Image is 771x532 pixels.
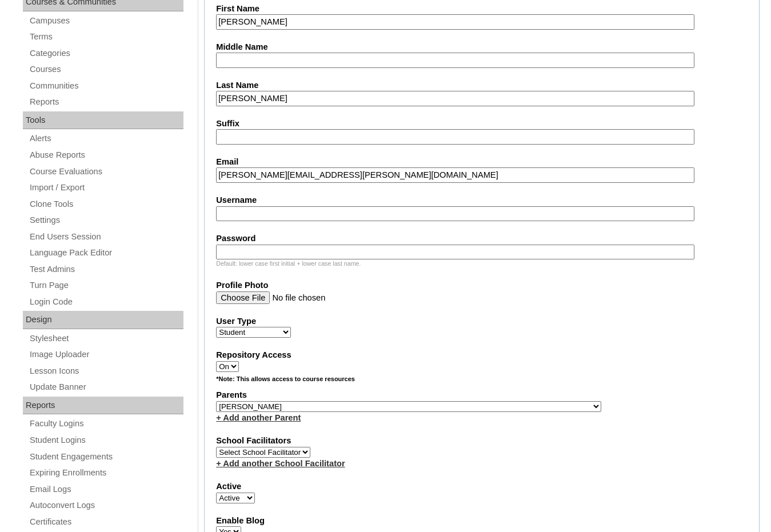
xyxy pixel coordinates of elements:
[216,349,748,361] label: Repository Access
[216,459,345,468] a: + Add another School Facilitator
[216,413,301,422] a: + Add another Parent
[29,278,183,293] a: Turn Page
[29,515,183,529] a: Certificates
[29,450,183,464] a: Student Engagements
[29,230,183,244] a: End Users Session
[216,3,748,15] label: First Name
[29,364,183,378] a: Lesson Icons
[29,498,183,513] a: Autoconvert Logs
[29,131,183,146] a: Alerts
[23,111,183,130] div: Tools
[23,397,183,415] div: Reports
[29,246,183,260] a: Language Pack Editor
[29,295,183,309] a: Login Code
[29,433,183,447] a: Student Logins
[29,347,183,362] a: Image Uploader
[29,95,183,109] a: Reports
[216,279,748,291] label: Profile Photo
[216,389,748,401] label: Parents
[29,213,183,227] a: Settings
[29,30,183,44] a: Terms
[23,311,183,329] div: Design
[29,62,183,77] a: Courses
[29,148,183,162] a: Abuse Reports
[216,41,748,53] label: Middle Name
[216,375,748,389] div: *Note: This allows access to course resources
[216,515,748,527] label: Enable Blog
[29,14,183,28] a: Campuses
[29,197,183,211] a: Clone Tools
[216,259,748,268] div: Default: lower case first initial + lower case last name.
[216,481,748,493] label: Active
[29,46,183,61] a: Categories
[216,435,748,447] label: School Facilitators
[29,417,183,431] a: Faculty Logins
[216,79,748,91] label: Last Name
[29,482,183,497] a: Email Logs
[216,194,748,206] label: Username
[29,466,183,480] a: Expiring Enrollments
[216,156,748,168] label: Email
[216,118,748,130] label: Suffix
[29,181,183,195] a: Import / Export
[29,380,183,394] a: Update Banner
[216,315,748,327] label: User Type
[29,79,183,93] a: Communities
[216,233,748,245] label: Password
[29,331,183,346] a: Stylesheet
[29,262,183,277] a: Test Admins
[29,165,183,179] a: Course Evaluations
